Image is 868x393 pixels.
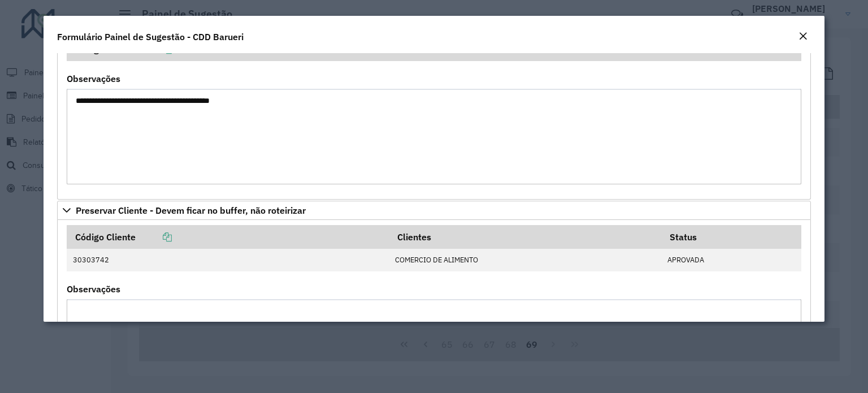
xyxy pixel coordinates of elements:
[76,206,306,215] span: Preservar Cliente - Devem ficar no buffer, não roteirizar
[798,32,808,41] em: Fechar
[57,201,811,220] a: Preservar Cliente - Devem ficar no buffer, não roteirizar
[67,225,389,249] th: Código Cliente
[67,72,120,85] label: Observações
[662,225,801,249] th: Status
[389,249,662,271] td: COMERCIO DE ALIMENTO
[389,225,662,249] th: Clientes
[136,231,172,243] a: Copiar
[57,32,811,200] div: Priorizar Cliente - Não podem ficar no buffer
[795,29,811,44] button: Close
[662,249,801,271] td: APROVADA
[67,282,120,296] label: Observações
[67,249,389,271] td: 30303742
[57,30,244,44] h4: Formulário Painel de Sugestão - CDD Barueri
